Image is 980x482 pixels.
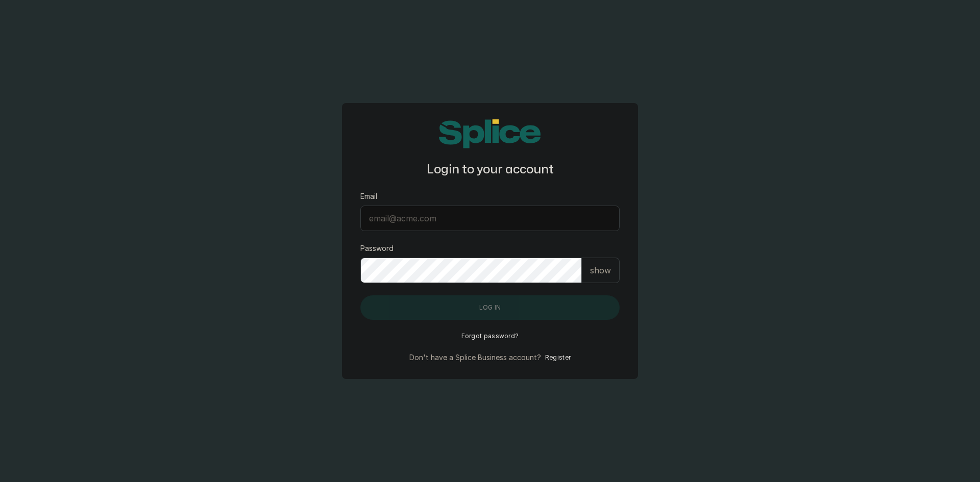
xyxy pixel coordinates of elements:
p: Don't have a Splice Business account? [409,352,541,363]
p: show [590,264,611,276]
button: Register [545,352,571,363]
label: Email [360,191,377,201]
h1: Login to your account [360,161,620,179]
button: Log in [360,295,620,320]
label: Password [360,243,394,253]
button: Forgot password? [461,332,519,340]
input: email@acme.com [360,206,620,231]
